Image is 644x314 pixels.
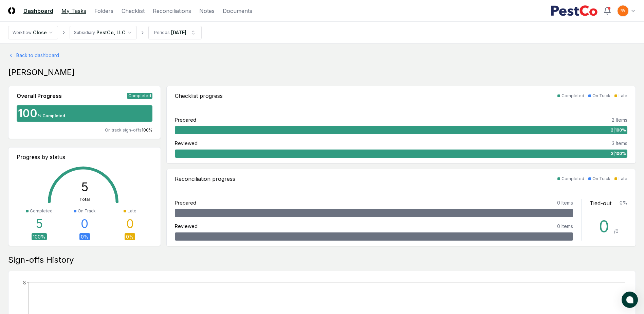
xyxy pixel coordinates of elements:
a: My Tasks [61,7,86,15]
div: Tied-out [590,199,611,207]
div: 100 [17,108,37,119]
div: 0 [599,219,614,235]
img: Logo [8,7,15,14]
div: On Track [592,93,610,99]
div: Progress by status [17,153,152,161]
nav: breadcrumb [8,26,202,39]
div: 5 [36,217,43,230]
div: Reconciliation progress [175,175,235,183]
div: 0 Items [557,223,573,230]
div: Completed [30,208,53,214]
a: Checklist [122,7,145,15]
span: RV [621,8,625,13]
div: Prepared [175,199,196,206]
div: Completed [562,93,584,99]
div: Reviewed [175,140,198,147]
span: On track sign-offs [105,127,142,133]
div: Prepared [175,116,196,123]
a: Documents [223,7,252,15]
div: Late [619,176,627,182]
tspan: 8 [23,280,26,285]
div: 0 % [620,199,627,207]
a: Notes [199,7,215,15]
span: 2 | 100 % [611,127,626,133]
div: Sign-offs History [8,255,636,265]
div: Periods [154,30,170,36]
div: On Track [592,176,610,182]
div: 0 Items [557,199,573,206]
div: Completed [127,93,152,99]
a: Reconciliation progressCompletedOn TrackLatePrepared0 ItemsReviewed0 ItemsTied-out0%0 /0 [166,169,636,246]
div: 2 Items [612,116,627,123]
div: Completed [562,176,584,182]
div: Checklist progress [175,92,223,100]
div: Reviewed [175,223,198,230]
div: [DATE] [171,29,186,36]
button: RV [617,5,629,17]
button: atlas-launcher [622,292,638,308]
span: 3 | 100 % [611,151,626,157]
a: Back to dashboard [8,52,636,59]
div: 3 Items [612,140,627,147]
div: Workflow [13,30,32,36]
div: Late [128,208,136,214]
div: Late [619,93,627,99]
button: Periods[DATE] [148,26,202,39]
div: 0 % [125,233,135,240]
div: Overall Progress [17,92,62,100]
div: % Completed [37,113,65,119]
div: 0 [126,217,134,230]
div: Subsidiary [74,30,95,36]
a: Folders [94,7,113,15]
span: 100 % [142,127,152,133]
a: Dashboard [23,7,53,15]
a: Checklist progressCompletedOn TrackLatePrepared2 Items2|100%Reviewed3 Items3|100% [166,86,636,163]
div: 100 % [32,233,47,240]
a: Reconciliations [153,7,191,15]
div: / 0 [614,228,619,235]
img: PestCo logo [551,5,598,16]
div: [PERSON_NAME] [8,67,636,78]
